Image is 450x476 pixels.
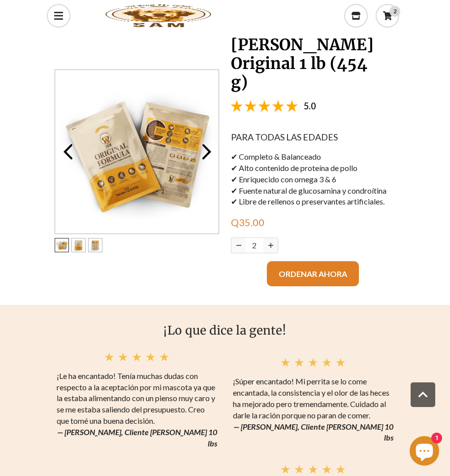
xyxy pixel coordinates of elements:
inbox-online-store-chat: Chat de la tienda online Shopify [407,436,442,468]
img: mockupfinales-12.jpeg [55,238,68,252]
li: Carousel Page 1 (Current Slide) [55,238,69,252]
p: ✔︎ Completo & Balanceado [231,151,395,163]
input: Cantidad para Sam Original, 1 lb (454 g) [246,238,263,253]
ul: Carousel Pagination [55,238,219,252]
h3: ¡Lo que dice la gente! [55,324,395,338]
p: ★ ★ ★ ★ ★ [233,350,393,376]
span: 5.0 [304,101,316,111]
li: Carousel Page 3 [88,238,102,252]
button: Reducir cantidad para Sam Original, 1 lb (454 g) [231,238,246,253]
p: ✔︎ Libre de rellenos o preservantes artificiales. [231,196,395,207]
img: sam.png [87,4,230,28]
li: Carousel Page 2 [71,238,86,252]
button: Back To Top [411,382,435,407]
img: mockupfinales-03.jpeg [72,238,85,252]
div: 2 [389,6,400,17]
button: Carousel pagination button [55,238,69,252]
h2: [PERSON_NAME] Original 1 lb (454 g) [231,35,387,92]
a: 2 [376,4,399,28]
span: Q35.00 [231,216,264,228]
p: ✔︎ Alto contenido de proteína de pollo [231,163,395,174]
p: PARA TODAS LAS EDADES [231,131,395,143]
button: Next [194,139,219,164]
button: Aumentar cantidad para Sam Original, 1 lb (454 g) [263,238,278,253]
button: Preview [55,139,80,164]
img: mockupfinales-12.jpeg [55,70,219,234]
button: Carousel pagination button [88,238,102,252]
p: — [PERSON_NAME], Cliente [PERSON_NAME] 10 lbs [233,421,393,444]
p: ✔︎ Fuente natural de glucosamina y condroítina [231,185,395,197]
span: ORDENAR AHORA [279,269,347,278]
p: ¡Le ha encantado! Tenía muchas dudas con respecto a la aceptación por mi mascota ya que la estaba... [57,371,217,427]
p: — [PERSON_NAME], Cliente [PERSON_NAME] 10 lbs [57,427,217,449]
p: ¡Súper encantado! Mi perrita se lo come encantada, la consistencia y el olor de las heces ha mejo... [233,376,393,421]
img: mockupfinales-11.jpeg [89,238,102,252]
p: ✔︎ Enriquecido con omega 3 & 6 [231,174,395,185]
button: ORDENAR AHORA [267,261,359,286]
p: ★ ★ ★ ★ ★ [57,344,217,371]
button: Carousel pagination button [71,238,86,252]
